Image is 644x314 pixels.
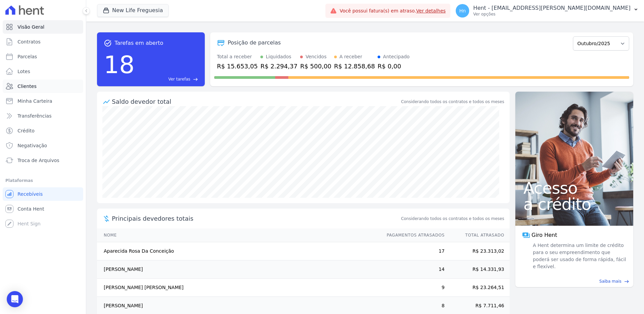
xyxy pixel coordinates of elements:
[217,53,258,60] div: Total a receber
[18,83,36,90] span: Clientes
[3,50,83,63] a: Parcelas
[115,39,163,47] span: Tarefas em aberto
[97,4,169,17] button: New Life Freguesia
[473,11,631,17] p: Ver opções
[523,180,625,196] span: Acesso
[97,228,380,242] th: Nome
[7,291,23,307] div: Open Intercom Messenger
[228,39,281,47] div: Posição de parcelas
[532,242,626,270] span: A Hent determina um limite de crédito para o seu empreendimento que poderá ser usado de forma ráp...
[599,278,621,284] span: Saiba mais
[193,77,198,82] span: east
[305,53,326,60] div: Vencidos
[445,279,510,297] td: R$ 23.264,51
[300,62,331,71] div: R$ 500,00
[18,113,52,119] span: Transferências
[18,24,44,30] span: Visão Geral
[416,8,446,13] a: Ver detalhes
[445,260,510,279] td: R$ 14.331,93
[380,260,445,279] td: 14
[168,76,190,82] span: Ver tarefas
[459,8,465,13] span: Hn
[97,242,380,260] td: Aparecida Rosa Da Conceição
[3,124,83,137] a: Crédito
[445,242,510,260] td: R$ 23.313,02
[97,279,380,297] td: [PERSON_NAME] [PERSON_NAME]
[18,206,44,212] span: Conta Hent
[18,53,37,60] span: Parcelas
[378,62,410,71] div: R$ 0,00
[3,109,83,123] a: Transferências
[18,68,30,75] span: Lotes
[3,35,83,49] a: Contratos
[3,139,83,152] a: Negativação
[445,228,510,242] th: Total Atrasado
[266,53,291,60] div: Liquidados
[383,53,410,60] div: Antecipado
[340,53,362,60] div: A receber
[3,154,83,167] a: Troca de Arquivos
[532,231,557,239] span: Giro Hent
[97,260,380,279] td: [PERSON_NAME]
[523,196,625,212] span: a crédito
[260,62,297,71] div: R$ 2.294,37
[18,157,59,164] span: Troca de Arquivos
[217,62,258,71] div: R$ 15.653,05
[473,5,631,11] p: Hent - [EMAIL_ADDRESS][PERSON_NAME][DOMAIN_NAME]
[3,94,83,108] a: Minha Carteira
[519,278,629,284] a: Saiba mais east
[334,62,375,71] div: R$ 12.858,68
[104,47,135,82] div: 18
[18,127,35,134] span: Crédito
[401,99,504,105] div: Considerando todos os contratos e todos os meses
[112,214,400,223] span: Principais devedores totais
[112,97,400,106] div: Saldo devedor total
[18,191,43,197] span: Recebíveis
[380,228,445,242] th: Pagamentos Atrasados
[3,65,83,78] a: Lotes
[5,177,80,185] div: Plataformas
[104,39,112,47] span: task_alt
[340,7,446,14] span: Você possui fatura(s) em atraso.
[3,187,83,201] a: Recebíveis
[137,76,198,82] a: Ver tarefas east
[3,20,83,34] a: Visão Geral
[624,279,629,284] span: east
[18,38,40,45] span: Contratos
[3,202,83,216] a: Conta Hent
[18,142,47,149] span: Negativação
[380,242,445,260] td: 17
[380,279,445,297] td: 9
[18,98,52,104] span: Minha Carteira
[401,216,504,222] span: Considerando todos os contratos e todos os meses
[450,1,644,20] button: Hn Hent - [EMAIL_ADDRESS][PERSON_NAME][DOMAIN_NAME] Ver opções
[3,80,83,93] a: Clientes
